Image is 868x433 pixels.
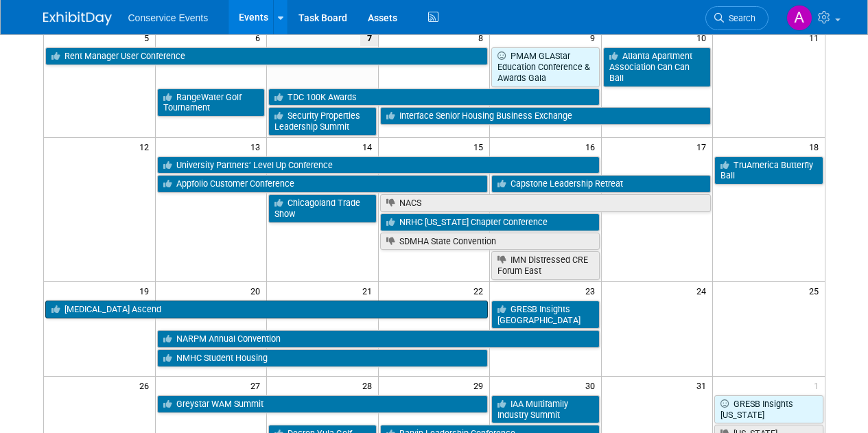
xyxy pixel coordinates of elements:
a: SDMHA State Convention [380,233,600,250]
span: 11 [808,29,825,46]
span: 20 [249,282,266,299]
span: 31 [695,377,712,394]
a: Appfolio Customer Conference [157,175,489,193]
span: 8 [477,29,489,46]
span: 5 [143,29,155,46]
a: Capstone Leadership Retreat [491,175,711,193]
a: Interface Senior Housing Business Exchange [380,107,712,125]
span: Search [724,13,755,23]
span: Conservice Events [128,12,209,23]
a: Search [705,6,769,30]
span: 7 [360,29,378,46]
span: 6 [254,29,266,46]
a: RangeWater Golf Tournament [157,89,266,117]
span: 13 [249,138,266,155]
span: 24 [695,282,712,299]
a: IAA Multifamily Industry Summit [491,395,600,423]
a: NACS [380,194,712,212]
span: 28 [361,377,378,394]
a: Security Properties Leadership Summit [268,107,377,135]
span: 19 [138,282,155,299]
a: [MEDICAL_DATA] Ascend [45,301,489,318]
span: 10 [695,29,712,46]
a: University Partners’ Level Up Conference [157,156,600,174]
a: TruAmerica Butterfly Ball [714,156,823,185]
span: 22 [472,282,489,299]
span: 12 [138,138,155,155]
span: 9 [589,29,601,46]
a: Greystar WAM Summit [157,395,489,413]
a: NARPM Annual Convention [157,330,600,348]
span: 18 [808,138,825,155]
span: 26 [138,377,155,394]
a: PMAM GLAStar Education Conference & Awards Gala [491,47,600,86]
span: 14 [361,138,378,155]
a: NRHC [US_STATE] Chapter Conference [380,213,600,231]
a: NMHC Student Housing [157,349,489,367]
span: 30 [584,377,601,394]
img: Amanda Terrano [786,5,812,31]
a: GRESB Insights [GEOGRAPHIC_DATA] [491,301,600,329]
span: 23 [584,282,601,299]
a: GRESB Insights [US_STATE] [714,395,823,423]
span: 25 [808,282,825,299]
a: TDC 100K Awards [268,89,600,106]
span: 29 [472,377,489,394]
a: Chicagoland Trade Show [268,194,377,222]
span: 16 [584,138,601,155]
span: 21 [361,282,378,299]
img: ExhibitDay [43,12,112,25]
a: Rent Manager User Conference [45,47,489,65]
span: 15 [472,138,489,155]
span: 27 [249,377,266,394]
span: 17 [695,138,712,155]
span: 1 [812,377,825,394]
a: Atlanta Apartment Association Can Can Ball [603,47,712,86]
a: IMN Distressed CRE Forum East [491,251,600,279]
